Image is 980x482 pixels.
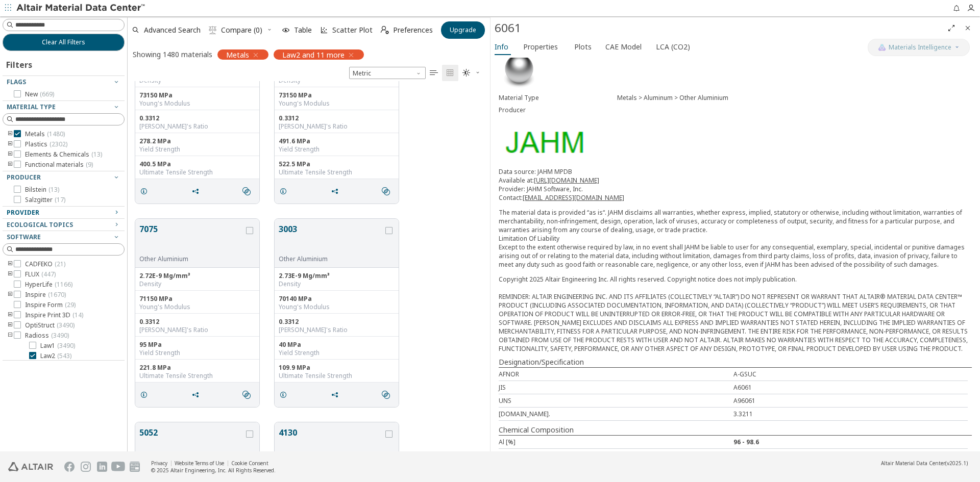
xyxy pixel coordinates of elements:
div: Yield Strength [279,349,395,357]
div: Young's Modulus [279,99,395,108]
div: © 2025 Altair Engineering, Inc. All Rights Reserved. [151,467,276,474]
div: Young's Modulus [279,303,395,311]
div: [DOMAIN_NAME]. [499,410,733,418]
span: Software [7,233,41,241]
button: Producer [3,171,125,184]
span: Salzgitter [25,196,65,204]
p: The material data is provided “as is“. JAHM disclaims all warranties, whether express, implied, s... [499,208,972,269]
i:  [381,26,389,34]
button: Close [960,20,976,36]
span: ( 543 ) [57,351,71,360]
div: Chemical Composition [499,425,972,435]
i: toogle group [7,150,14,159]
div: 3.3211 [733,410,968,418]
div: Metals > Aluminum > Other Aluminium [617,94,972,102]
span: Altair Material Data Center [881,460,945,467]
span: Inspire Print 3D [25,311,83,319]
div: 71150 MPa [139,295,255,303]
i: toogle group [7,130,14,138]
div: UNS [499,396,733,405]
span: ( 13 ) [48,185,59,194]
span: ( 2302 ) [50,140,67,148]
span: FLUX [25,270,56,278]
div: Ultimate Tensile Strength [139,372,255,380]
span: Provider [7,208,39,217]
button: 4130 [279,426,383,459]
span: ( 21 ) [55,260,65,268]
button: Provider [3,207,125,219]
span: Law2 and 11 more [282,50,345,59]
button: Similar search [377,181,399,201]
span: ( 17 ) [55,195,65,204]
span: New [25,90,54,98]
i:  [462,69,471,77]
div: Young's Modulus [139,99,255,108]
span: OptiStruct [25,321,75,329]
span: Elements & Chemicals [25,150,102,159]
div: 40 MPa [279,341,395,349]
div: 2.73E-9 Mg/mm³ [279,272,395,280]
i:  [242,187,251,195]
div: 0.3312 [139,114,255,122]
i: toogle group [7,311,14,319]
button: Share [187,385,208,405]
div: Yield Strength [139,145,255,154]
span: Info [495,39,508,55]
div: 0.3312 [279,114,395,122]
i:  [242,391,251,399]
button: Similar search [238,181,259,201]
span: Inspire Form [25,301,76,309]
img: Logo - Provider [499,124,589,159]
span: Law2 [40,352,71,360]
span: Flags [7,78,26,86]
span: Ecological Topics [7,220,73,229]
div: Material Type [499,94,617,102]
div: Filters [3,51,37,75]
div: Other Aluminium [279,255,383,263]
div: Unit System [349,67,426,79]
div: [PERSON_NAME]'s Ratio [139,122,255,131]
span: Upgrade [450,26,476,34]
span: Advanced Search [144,27,201,34]
span: ( 1480 ) [47,130,65,138]
span: Inspire [25,291,66,299]
div: 95 MPa [139,341,255,349]
span: Law1 [40,342,75,350]
button: Tile View [442,65,458,81]
button: Details [135,181,157,201]
button: Theme [458,65,485,81]
span: Radioss [25,332,69,340]
div: Other Aluminium [139,255,244,263]
i: toogle group [7,332,14,340]
span: ( 1166 ) [55,280,72,289]
button: Software [3,231,125,243]
button: 3003 [279,223,383,255]
button: Share [187,181,208,201]
span: ( 3490 ) [57,341,75,350]
i: toogle group [7,270,14,278]
span: ( 3490 ) [57,321,75,329]
span: ( 29 ) [65,300,76,309]
img: AI Copilot [878,43,886,52]
span: CAE Model [605,39,642,55]
div: A6061 [733,383,968,392]
a: [URL][DOMAIN_NAME] [534,176,599,185]
span: Producer [7,173,41,182]
i:  [382,187,390,195]
span: Metals [25,130,65,138]
div: Young's Modulus [139,303,255,311]
div: [PERSON_NAME]'s Ratio [139,326,255,334]
i:  [430,69,438,77]
i: toogle group [7,140,14,148]
div: 522.5 MPa [279,160,395,168]
span: HyperLife [25,281,72,289]
i: toogle group [7,321,14,329]
div: 2.72E-9 Mg/mm³ [139,272,255,280]
span: Materials Intelligence [889,43,951,52]
a: [EMAIL_ADDRESS][DOMAIN_NAME] [523,193,624,202]
span: Scatter Plot [332,27,373,34]
button: Details [275,385,296,405]
span: Compare (0) [221,27,262,34]
div: Yield Strength [139,349,255,357]
a: Website Terms of Use [175,460,224,467]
